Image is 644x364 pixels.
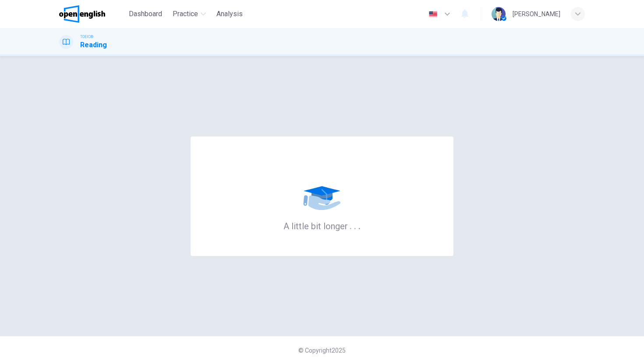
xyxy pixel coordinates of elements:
[80,34,93,40] span: TOEIC®
[298,347,346,354] span: © Copyright 2025
[354,218,357,232] h6: .
[213,6,246,22] button: Analysis
[129,9,162,19] span: Dashboard
[59,5,105,23] img: OpenEnglish logo
[80,40,107,50] h1: Reading
[349,218,352,232] h6: .
[358,218,361,232] h6: .
[216,9,243,19] span: Analysis
[492,7,506,21] img: Profile picture
[513,9,560,19] div: [PERSON_NAME]
[173,9,198,19] span: Practice
[283,220,361,231] h6: A little bit longer
[428,11,439,17] img: en
[169,6,209,22] button: Practice
[59,5,125,23] a: OpenEnglish logo
[125,6,166,22] button: Dashboard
